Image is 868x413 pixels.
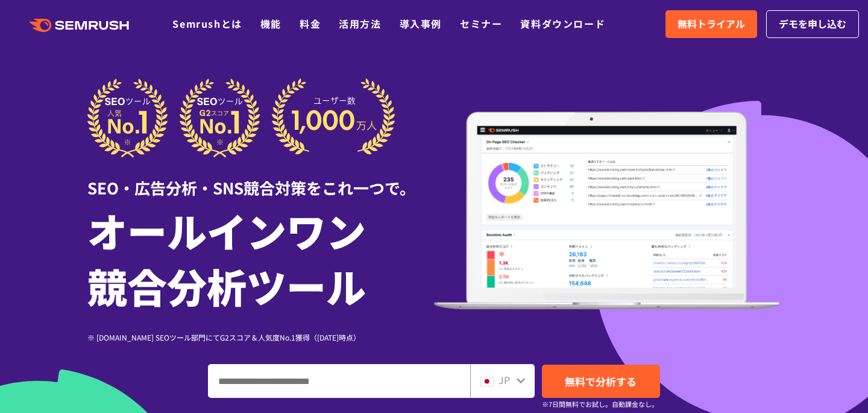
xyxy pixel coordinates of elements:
a: 資料ダウンロード [520,16,605,31]
a: 無料で分析する [542,365,660,398]
span: JP [498,373,510,387]
span: 無料で分析する [565,374,637,389]
a: 活用方法 [339,16,381,31]
a: 導入事例 [400,16,442,31]
a: 無料トライアル [665,10,757,38]
a: セミナー [460,16,502,31]
span: デモを申し込む [779,16,846,32]
a: デモを申し込む [766,10,859,38]
small: ※7日間無料でお試し。自動課金なし。 [542,399,658,410]
div: SEO・広告分析・SNS競合対策をこれ一つで。 [87,158,434,199]
input: ドメイン、キーワードまたはURLを入力してください [209,365,470,397]
span: 無料トライアル [678,16,745,32]
a: 料金 [300,16,321,31]
h1: オールインワン 競合分析ツール [87,202,434,313]
a: Semrushとは [172,16,242,31]
a: 機能 [260,16,281,31]
div: ※ [DOMAIN_NAME] SEOツール部門にてG2スコア＆人気度No.1獲得（[DATE]時点） [87,331,434,343]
